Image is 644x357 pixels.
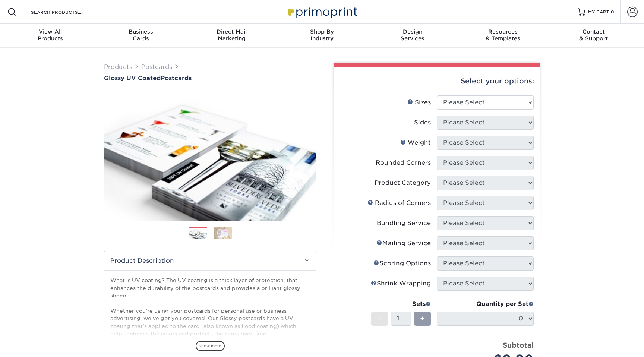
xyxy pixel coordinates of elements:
[196,341,225,351] span: show more
[611,9,614,15] span: 0
[376,158,431,167] div: Rounded Corners
[96,28,186,35] span: Business
[437,300,534,309] div: Quantity per Set
[5,24,96,48] a: View AllProducts
[30,7,103,16] input: SEARCH PRODUCTS.....
[548,28,639,35] span: Contact
[186,28,277,35] span: Direct Mail
[548,24,639,48] a: Contact& Support
[214,227,232,240] img: Postcards 02
[104,82,316,229] img: Glossy UV Coated 01
[104,251,316,270] h2: Product Description
[407,98,431,107] div: Sizes
[378,313,381,324] span: -
[373,259,431,268] div: Scoring Options
[104,75,316,82] h1: Postcards
[458,28,548,35] span: Resources
[141,63,172,70] a: Postcards
[186,28,277,42] div: Marketing
[367,24,458,48] a: DesignServices
[277,28,367,42] div: Industry
[420,313,425,324] span: +
[104,75,161,82] span: Glossy UV Coated
[376,239,431,248] div: Mailing Service
[367,28,458,35] span: Design
[186,24,277,48] a: Direct MailMarketing
[285,4,359,20] img: Primoprint
[375,178,431,187] div: Product Category
[367,28,458,42] div: Services
[5,28,96,42] div: Products
[104,63,132,70] a: Products
[367,199,431,208] div: Radius of Corners
[400,138,431,147] div: Weight
[371,279,431,288] div: Shrink Wrapping
[96,24,186,48] a: BusinessCards
[189,227,207,240] img: Postcards 01
[503,341,534,349] strong: Subtotal
[548,28,639,42] div: & Support
[414,118,431,127] div: Sides
[277,24,367,48] a: Shop ByIndustry
[5,28,96,35] span: View All
[277,28,367,35] span: Shop By
[588,9,609,15] span: MY CART
[340,67,534,95] div: Select your options:
[458,24,548,48] a: Resources& Templates
[377,219,431,228] div: Bundling Service
[96,28,186,42] div: Cards
[104,75,316,82] a: Glossy UV CoatedPostcards
[458,28,548,42] div: & Templates
[371,300,431,309] div: Sets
